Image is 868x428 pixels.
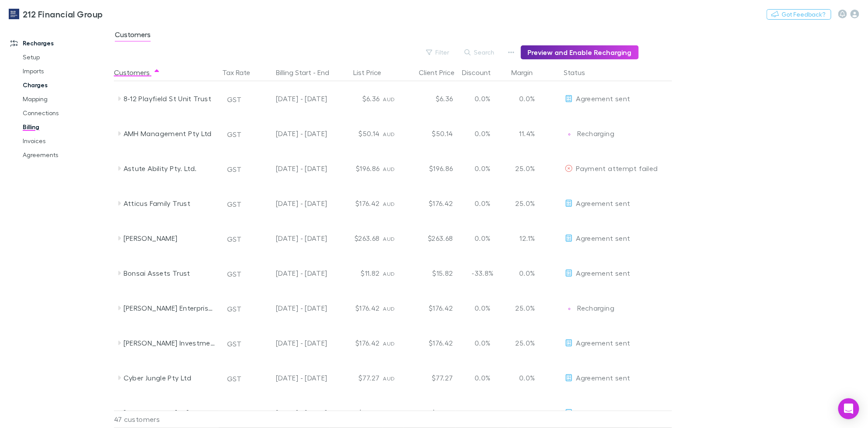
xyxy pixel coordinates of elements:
[576,199,630,207] span: Agreement sent
[124,256,216,291] div: Bonsai Assets Trust
[331,186,383,221] div: $176.42
[404,221,457,256] div: $263.68
[457,221,509,256] div: 0.0%
[521,45,639,59] button: Preview and Enable Recharging
[513,407,535,418] p: 0.0%
[114,256,676,291] div: Bonsai Assets TrustGST[DATE] - [DATE]$11.82AUD$15.82-33.8%0.0%EditAgreement sent
[223,197,245,211] button: GST
[331,151,383,186] div: $196.86
[419,64,465,81] div: Client Price
[331,325,383,360] div: $176.42
[404,256,457,291] div: $15.82
[565,305,574,313] img: Recharging
[383,166,395,172] span: AUD
[404,151,457,186] div: $196.86
[460,47,500,58] button: Search
[114,81,676,116] div: 8-12 Playfield St Unit TrustGST[DATE] - [DATE]$6.36AUD$6.360.0%0.0%EditAgreement sent
[422,47,455,58] button: Filter
[256,325,327,360] div: [DATE] - [DATE]
[9,9,19,19] img: 212 Financial Group's Logo
[14,78,118,92] a: Charges
[14,92,118,106] a: Mapping
[331,81,383,116] div: $6.36
[223,162,245,176] button: GST
[457,291,509,325] div: 0.0%
[331,256,383,291] div: $11.82
[576,373,630,382] span: Agreement sent
[256,151,327,186] div: [DATE] - [DATE]
[383,305,395,312] span: AUD
[404,81,457,116] div: $6.36
[383,375,395,382] span: AUD
[276,64,340,81] button: Billing Start - End
[114,360,676,395] div: Cyber Jungle Pty LtdGST[DATE] - [DATE]$77.27AUD$77.270.0%0.0%EditAgreement sent
[256,221,327,256] div: [DATE] - [DATE]
[223,232,245,246] button: GST
[383,410,395,417] span: AUD
[404,116,457,151] div: $50.14
[223,407,245,421] button: GST
[576,94,630,103] span: Agreement sent
[3,3,108,24] a: 212 Financial Group
[256,256,327,291] div: [DATE] - [DATE]
[256,81,327,116] div: [DATE] - [DATE]
[115,30,151,41] span: Customers
[14,134,118,148] a: Invoices
[404,360,457,395] div: $77.27
[14,50,118,64] a: Setup
[513,268,535,278] p: 0.0%
[565,130,574,139] img: Recharging
[578,304,615,312] span: Recharging
[404,325,457,360] div: $176.42
[114,64,160,81] button: Customers
[383,340,395,347] span: AUD
[767,9,831,20] button: Got Feedback?
[223,337,245,351] button: GST
[512,64,544,81] button: Margin
[223,372,245,386] button: GST
[124,360,216,395] div: Cyber Jungle Pty Ltd
[383,96,395,103] span: AUD
[457,325,509,360] div: 0.0%
[256,186,327,221] div: [DATE] - [DATE]
[576,234,630,242] span: Agreement sent
[513,233,535,243] p: 12.1%
[114,325,676,360] div: [PERSON_NAME] Investments Pty LtdGST[DATE] - [DATE]$176.42AUD$176.420.0%25.0%EditAgreement sent
[223,302,245,316] button: GST
[14,106,118,120] a: Connections
[124,81,216,116] div: 8-12 Playfield St Unit Trust
[404,291,457,325] div: $176.42
[114,221,676,256] div: [PERSON_NAME]GST[DATE] - [DATE]$263.68AUD$263.680.0%12.1%EditAgreement sent
[457,81,509,116] div: 0.0%
[513,198,535,209] p: 25.0%
[576,164,658,172] span: Payment attempt failed
[256,360,327,395] div: [DATE] - [DATE]
[404,186,457,221] div: $176.42
[383,270,395,277] span: AUD
[457,256,509,291] div: -33.8%
[578,129,615,137] span: Recharging
[223,127,245,141] button: GST
[462,64,502,81] div: Discount
[353,64,392,81] button: List Price
[222,64,261,81] button: Tax Rate
[124,186,216,221] div: Atticus Family Trust
[114,151,676,186] div: Astute Ability Pty. Ltd.GST[DATE] - [DATE]$196.86AUD$196.860.0%25.0%EditPayment attempt failed
[124,291,216,325] div: [PERSON_NAME] Enterprises Pty Ltd
[331,360,383,395] div: $77.27
[14,120,118,134] a: Billing
[383,131,395,137] span: AUD
[383,201,395,207] span: AUD
[457,116,509,151] div: 0.0%
[256,291,327,325] div: [DATE] - [DATE]
[114,411,219,428] div: 47 customers
[513,163,535,174] p: 25.0%
[331,221,383,256] div: $263.68
[124,325,216,360] div: [PERSON_NAME] Investments Pty Ltd
[114,186,676,221] div: Atticus Family TrustGST[DATE] - [DATE]$176.42AUD$176.420.0%25.0%EditAgreement sent
[124,116,216,151] div: AMH Management Pty Ltd
[564,64,596,81] button: Status
[513,373,535,383] p: 0.0%
[331,291,383,325] div: $176.42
